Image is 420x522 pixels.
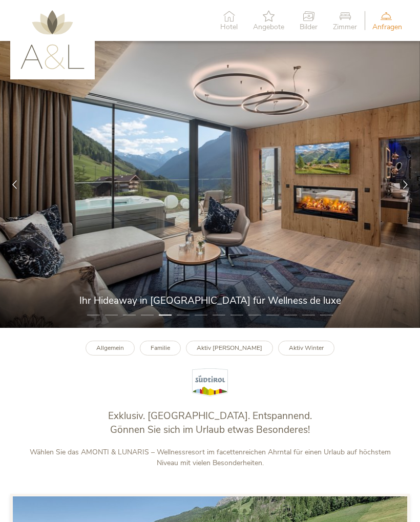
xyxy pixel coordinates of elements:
a: Aktiv Winter [278,341,334,356]
p: Wählen Sie das AMONTI & LUNARIS – Wellnessresort im facettenreichen Ahrntal für einen Urlaub auf ... [20,447,400,468]
a: Aktiv [PERSON_NAME] [186,341,273,356]
span: Zimmer [333,24,357,31]
span: Angebote [253,24,284,31]
a: Allgemein [86,341,135,356]
a: Familie [140,341,181,356]
img: Südtirol [192,368,228,396]
b: Familie [151,344,170,352]
b: Aktiv [PERSON_NAME] [197,344,262,352]
span: Anfragen [372,24,402,31]
span: Hotel [220,24,238,31]
b: Aktiv Winter [289,344,324,352]
b: Allgemein [96,344,124,352]
span: Exklusiv. [GEOGRAPHIC_DATA]. Entspannend. [108,409,312,423]
img: AMONTI & LUNARIS Wellnessresort [20,10,85,69]
span: Gönnen Sie sich im Urlaub etwas Besonderes! [110,423,310,436]
span: Bilder [300,24,318,31]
